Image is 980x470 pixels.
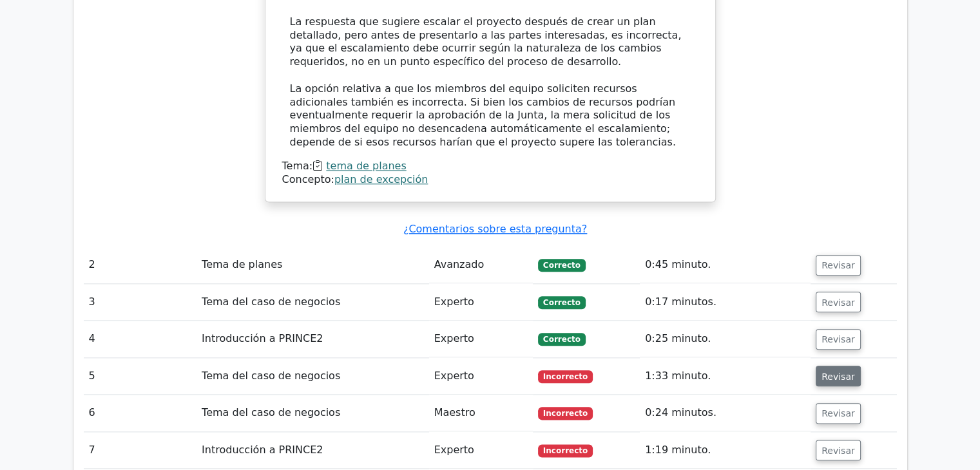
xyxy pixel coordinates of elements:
font: Incorrecto [543,372,588,381]
button: Revisar [816,403,861,424]
font: Correcto [543,298,581,307]
font: Experto [434,444,474,456]
font: Experto [434,370,474,382]
font: Revisar [821,260,855,270]
a: plan de excepción [334,173,428,185]
font: 0:45 minuto. [645,258,711,270]
font: Experto [434,296,474,308]
button: Revisar [816,329,861,350]
font: 1:33 minuto. [645,370,711,382]
font: 0:24 minutos. [645,406,716,418]
font: 7 [89,444,95,456]
font: 1:19 minuto. [645,444,711,456]
button: Revisar [816,255,861,276]
font: Tema del caso de negocios [202,406,340,418]
button: Revisar [816,440,861,460]
font: Concepto: [282,173,334,185]
button: Revisar [816,366,861,386]
font: Revisar [821,297,855,307]
font: Revisar [821,445,855,455]
font: Tema del caso de negocios [202,370,340,382]
font: Revisar [821,334,855,344]
a: ¿Comentarios sobre esta pregunta? [403,223,587,235]
font: Incorrecto [543,409,588,418]
font: 6 [89,406,95,418]
font: Introducción a PRINCE2 [202,444,323,456]
font: Tema: [282,160,313,172]
font: Experto [434,332,474,344]
font: Revisar [821,371,855,381]
font: 3 [89,296,95,308]
font: La opción relativa a que los miembros del equipo soliciten recursos adicionales también es incorr... [290,82,676,148]
font: Incorrecto [543,446,588,455]
font: 2 [89,258,95,270]
font: 0:17 minutos. [645,296,716,308]
a: tema de planes [326,160,406,172]
font: Maestro [434,406,476,418]
button: Revisar [816,292,861,312]
font: Introducción a PRINCE2 [202,332,323,344]
font: La respuesta que sugiere escalar el proyecto después de crear un plan detallado, pero antes de pr... [290,15,682,68]
font: 5 [89,370,95,382]
font: Correcto [543,335,581,344]
font: Tema del caso de negocios [202,296,340,308]
font: Tema de planes [202,258,282,270]
font: 4 [89,332,95,344]
font: 0:25 minuto. [645,332,711,344]
font: Correcto [543,261,581,270]
font: Avanzado [434,258,485,270]
font: Revisar [821,408,855,418]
